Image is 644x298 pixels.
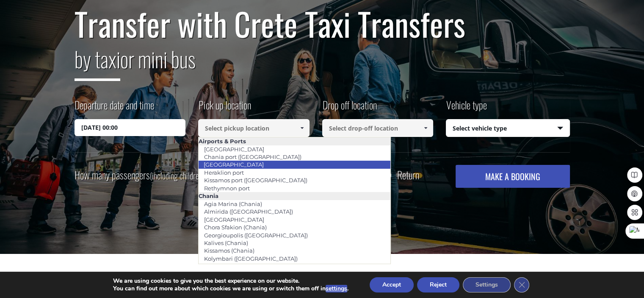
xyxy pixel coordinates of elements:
p: We are using cookies to give you the best experience on our website. [113,277,348,285]
a: Show All Items [419,119,433,137]
a: Show All Items [295,119,309,137]
button: Accept [370,277,414,292]
a: Kissamos (Chania) [199,245,260,256]
a: Agia Marina (Chania) [199,198,268,210]
a: Chania port ([GEOGRAPHIC_DATA]) [199,151,307,163]
a: [GEOGRAPHIC_DATA] [199,143,270,155]
small: (including children) [150,169,205,182]
a: Kolymbari ([GEOGRAPHIC_DATA]) [199,253,303,265]
p: You can find out more about which cookies we are using or switch them off in . [113,285,348,292]
input: Select pickup location [198,119,310,137]
a: Almirida ([GEOGRAPHIC_DATA]) [199,206,299,217]
a: Chora Sfakion (Chania) [199,221,272,233]
label: Return [397,170,419,180]
a: Rethymnon port [199,182,255,194]
a: [GEOGRAPHIC_DATA] [198,159,269,170]
button: Close GDPR Cookie Banner [514,277,529,292]
label: Departure date and time [75,97,154,119]
span: Select vehicle type [446,120,569,137]
input: Select drop-off location [322,119,434,137]
a: Kissamos port ([GEOGRAPHIC_DATA]) [199,174,313,186]
button: MAKE A BOOKING [456,165,569,188]
li: Chania [199,192,390,200]
h2: or mini bus [75,42,570,87]
li: Airports & Ports [199,137,390,145]
span: by taxi [75,43,120,81]
h1: Transfer with Crete Taxi Transfers [75,6,570,42]
a: Kalives (Chania) [199,237,254,249]
button: Reject [417,277,459,292]
a: Georgioupolis ([GEOGRAPHIC_DATA]) [199,229,313,241]
a: [GEOGRAPHIC_DATA] [199,214,270,226]
label: Pick up location [198,97,251,119]
a: Heraklion port [199,167,249,178]
label: How many passengers ? [75,165,209,186]
label: Vehicle type [446,97,487,119]
button: Settings [463,277,511,292]
label: Drop off location [322,97,377,119]
button: settings [326,285,347,292]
